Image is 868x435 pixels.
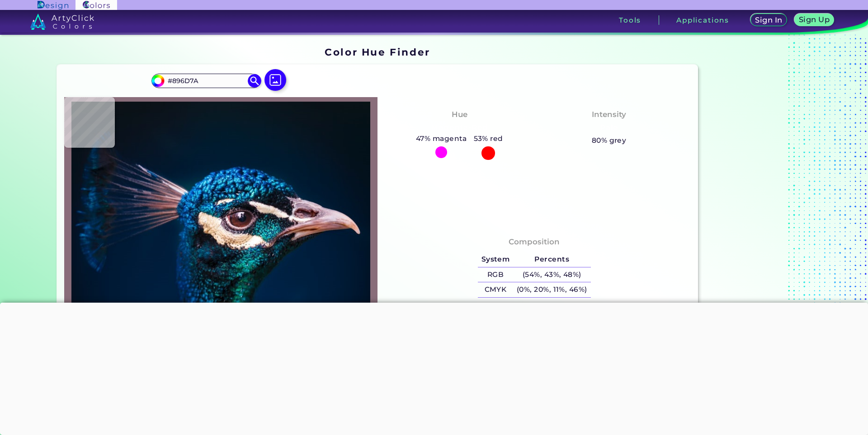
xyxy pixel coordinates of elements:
[750,14,788,27] a: Sign In
[798,16,830,23] h5: Sign Up
[509,235,560,248] h4: Composition
[30,14,94,30] img: logo_artyclick_colors_white.svg
[164,75,248,87] input: type color..
[38,1,68,9] img: ArtyClick Design logo
[427,122,492,133] h3: Magenta-Red
[470,133,507,145] h5: 53% red
[69,102,373,412] img: img_pavlin.jpg
[513,282,590,297] h5: (0%, 20%, 11%, 46%)
[452,108,467,121] h4: Hue
[596,122,622,133] h3: Pale
[513,252,590,267] h5: Percents
[592,108,626,121] h4: Intensity
[676,17,729,23] h3: Applications
[264,69,286,91] img: icon picture
[325,45,430,59] h1: Color Hue Finder
[248,74,261,88] img: icon search
[592,135,627,146] h5: 80% grey
[412,133,470,145] h5: 47% magenta
[619,17,641,23] h3: Tools
[478,252,513,267] h5: System
[478,282,513,297] h5: CMYK
[478,267,513,282] h5: RGB
[513,267,590,282] h5: (54%, 43%, 48%)
[702,43,815,427] iframe: Advertisement
[794,14,835,27] a: Sign Up
[755,16,783,24] h5: Sign In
